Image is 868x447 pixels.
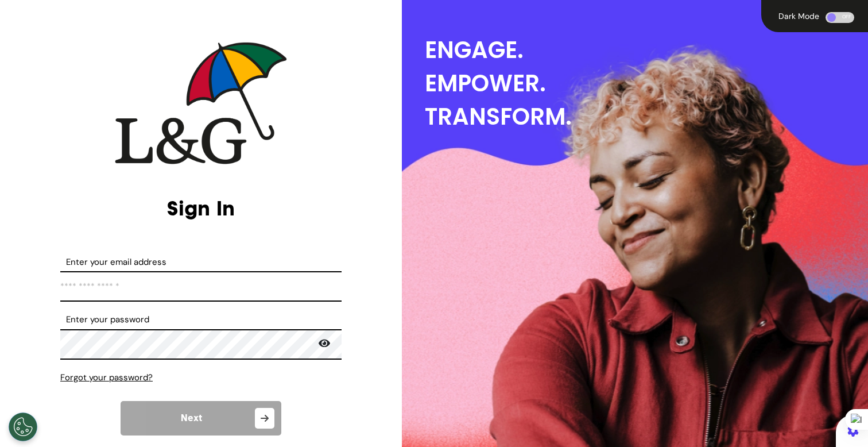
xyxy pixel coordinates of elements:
[60,313,342,326] label: Enter your password
[181,414,202,423] span: Next
[115,42,287,164] img: company logo
[826,12,854,23] div: OFF
[425,67,868,100] div: EMPOWER.
[60,372,153,383] span: Forgot your password?
[425,100,868,133] div: TRANSFORM.
[9,413,37,441] button: Open Preferences
[121,401,281,436] button: Next
[60,256,342,269] label: Enter your email address
[60,196,342,221] h2: Sign In
[425,33,868,67] div: ENGAGE.
[775,12,823,20] div: Dark Mode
